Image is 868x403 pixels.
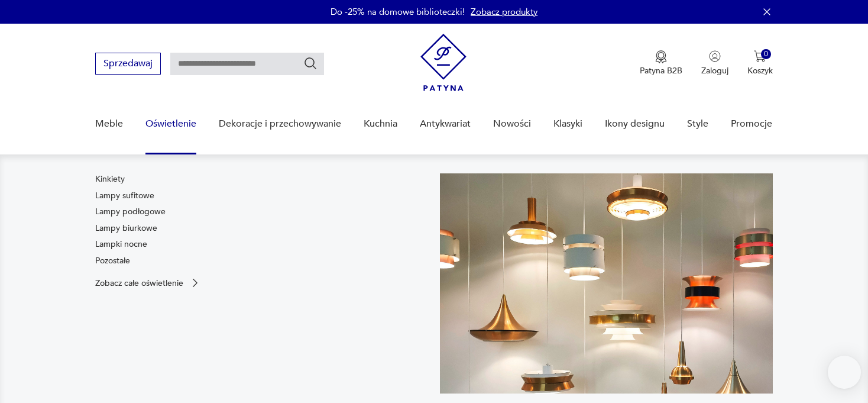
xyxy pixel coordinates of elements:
iframe: Smartsupp widget button [828,356,861,389]
img: Ikonka użytkownika [709,50,721,62]
a: Antykwariat [420,101,471,147]
a: Klasyki [553,101,582,147]
img: Patyna - sklep z meblami i dekoracjami vintage [420,34,467,91]
a: Kuchnia [364,101,397,147]
img: Ikona medalu [655,50,667,63]
a: Ikona medaluPatyna B2B [640,50,682,76]
button: 0Koszyk [747,50,773,76]
img: a9d990cd2508053be832d7f2d4ba3cb1.jpg [440,173,773,394]
p: Koszyk [747,65,773,76]
img: Ikona koszyka [754,50,766,62]
p: Zaloguj [701,65,728,76]
button: Patyna B2B [640,50,682,76]
p: Zobacz całe oświetlenie [95,279,183,287]
a: Pozostałe [95,255,130,267]
a: Nowości [493,101,531,147]
div: 0 [761,49,771,59]
a: Lampy sufitowe [95,190,154,202]
a: Lampy podłogowe [95,206,166,218]
p: Patyna B2B [640,65,682,76]
a: Sprzedawaj [95,60,161,69]
a: Zobacz całe oświetlenie [95,277,201,289]
a: Lampy biurkowe [95,223,157,234]
a: Lampki nocne [95,238,147,250]
a: Dekoracje i przechowywanie [219,101,341,147]
button: Szukaj [303,56,318,70]
a: Ikony designu [605,101,665,147]
p: Do -25% na domowe biblioteczki! [331,6,465,18]
a: Oświetlenie [145,101,196,147]
a: Meble [95,101,123,147]
a: Promocje [731,101,772,147]
a: Zobacz produkty [471,6,537,18]
a: Style [687,101,708,147]
button: Zaloguj [701,50,728,76]
a: Kinkiety [95,173,125,185]
button: Sprzedawaj [95,53,161,75]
